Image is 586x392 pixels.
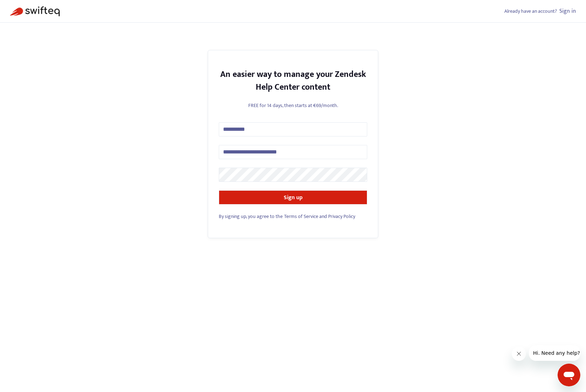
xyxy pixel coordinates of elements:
[284,193,303,202] strong: Sign up
[219,212,283,220] span: By signing up, you agree to the
[219,102,367,109] p: FREE for 14 days, then starts at €69/month.
[284,212,318,220] a: Terms of Service
[219,213,367,220] div: and
[328,212,355,220] a: Privacy Policy
[219,190,367,205] button: Sign up
[10,6,60,16] img: Swifteq
[529,345,580,361] iframe: Message from company
[504,7,557,15] span: Already have an account?
[558,364,580,386] iframe: Button to launch messaging window
[512,347,526,361] iframe: Close message
[220,67,366,94] strong: An easier way to manage your Zendesk Help Center content
[559,6,576,16] a: Sign in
